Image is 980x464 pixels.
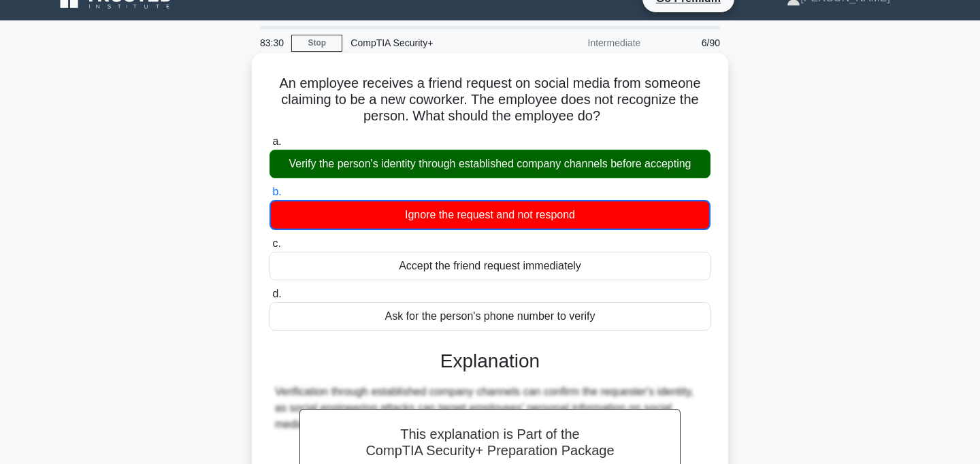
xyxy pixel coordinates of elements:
a: Stop [291,35,342,52]
div: Ask for the person's phone number to verify [269,302,710,331]
span: a. [272,135,281,147]
h3: Explanation [278,350,702,373]
span: b. [272,186,281,197]
div: 83:30 [252,29,291,56]
div: Verification through established company channels can confirm the requester's identity, as social... [275,384,705,433]
div: CompTIA Security+ [342,29,529,56]
h5: An employee receives a friend request on social media from someone claiming to be a new coworker.... [268,75,712,125]
div: Intermediate [529,29,649,56]
div: Accept the friend request immediately [269,252,710,280]
div: Verify the person's identity through established company channels before accepting [269,150,710,178]
div: Ignore the request and not respond [269,200,710,230]
span: d. [272,288,281,299]
span: c. [272,237,280,249]
div: 6/90 [649,29,728,56]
